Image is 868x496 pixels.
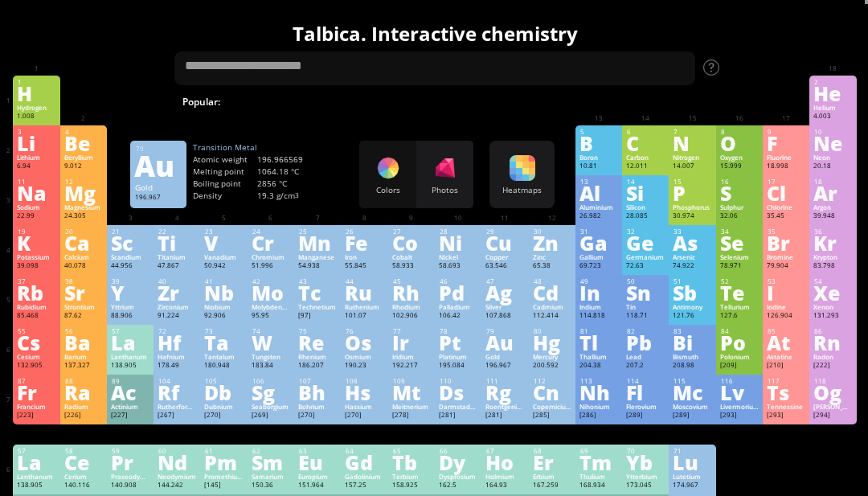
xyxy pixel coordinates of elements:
div: Platinum [439,353,477,361]
div: 74.922 [673,261,711,271]
div: F [767,134,805,152]
div: Krypton [813,253,852,261]
div: Sn [626,284,665,301]
div: Hf [158,334,196,351]
div: Te [720,284,759,301]
div: Calcium [64,253,103,261]
div: Ti [158,234,196,252]
div: Au [134,153,181,178]
div: Bismuth [673,353,711,361]
div: Be [64,134,103,152]
div: Ruthenium [345,303,383,311]
div: 79 [486,327,524,335]
span: H O [380,93,415,109]
div: 32 [627,228,665,236]
div: 102.906 [392,311,431,321]
div: 40.078 [64,261,103,271]
div: Zinc [533,253,571,261]
div: Boiling point [193,178,257,189]
div: As [673,234,711,252]
div: 82 [627,327,665,335]
div: H [17,84,55,102]
div: Hafnium [158,353,196,361]
div: Niobium [204,303,243,311]
div: Hydrogen [17,104,55,112]
div: 22.99 [17,211,55,221]
div: 18 [814,178,852,186]
div: Boron [579,154,618,162]
div: Barium [64,353,103,361]
div: Tungsten [252,353,290,361]
div: 118.71 [626,311,665,321]
div: 28.085 [626,211,665,221]
div: 87.62 [64,311,103,321]
div: 52 [721,277,759,285]
div: Ga [579,234,618,252]
div: Rb [17,284,55,301]
div: Zn [533,234,571,252]
div: 49 [580,277,618,285]
div: Indium [579,303,618,311]
div: 17 [768,178,805,186]
div: 76 [346,327,383,335]
div: Re [298,334,337,351]
div: Arsenic [673,253,711,261]
div: Gallium [579,253,618,261]
div: P [673,184,711,202]
sub: 2 [521,102,524,109]
div: La [111,334,149,351]
span: H SO + NaOH [506,93,585,109]
div: 36 [814,228,852,236]
div: 2 [814,78,852,86]
div: Ru [345,284,383,301]
div: Kr [813,234,852,252]
div: 9.012 [64,162,103,171]
div: Gold [135,182,182,193]
div: 13 [580,178,618,186]
span: HCl [469,93,501,109]
div: Cr [252,234,290,252]
div: Na [17,184,55,202]
div: 22 [158,228,196,236]
sub: 4 [538,102,541,109]
div: Os [345,334,383,351]
div: Popular: [182,93,243,115]
span: H SO [420,93,464,109]
div: 196.966569 [257,154,321,165]
div: Lead [626,353,665,361]
div: 27 [393,228,431,236]
div: Tin [626,303,665,311]
div: Mo [252,284,290,301]
div: 83.798 [813,261,852,271]
div: Nb [204,284,243,301]
div: Li [17,134,55,152]
div: Photos [416,185,473,195]
div: Astatine [767,353,805,361]
span: Methane [590,93,646,109]
div: 1064.18 °C [257,166,321,177]
div: Tl [579,334,618,351]
div: 6 [627,128,665,136]
div: Mg [64,184,103,202]
div: 26.982 [579,211,618,221]
div: 15 [674,178,711,186]
div: Potassium [17,253,55,261]
div: Melting point [193,166,257,177]
div: 88.906 [111,311,149,321]
div: Iodine [767,303,805,311]
div: Nickel [439,253,477,261]
div: Gold [485,353,524,361]
div: 21 [112,228,149,236]
div: Xe [813,284,852,301]
div: Density [193,191,257,201]
div: 14 [627,178,665,186]
div: 48 [534,277,571,285]
div: Beryllium [64,154,103,162]
div: Cs [17,334,55,351]
div: Iridium [392,353,431,361]
div: 39 [112,277,149,285]
div: Cd [533,284,571,301]
div: Lanthanum [111,353,149,361]
div: 54 [814,277,852,285]
sub: 2 [435,102,438,109]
